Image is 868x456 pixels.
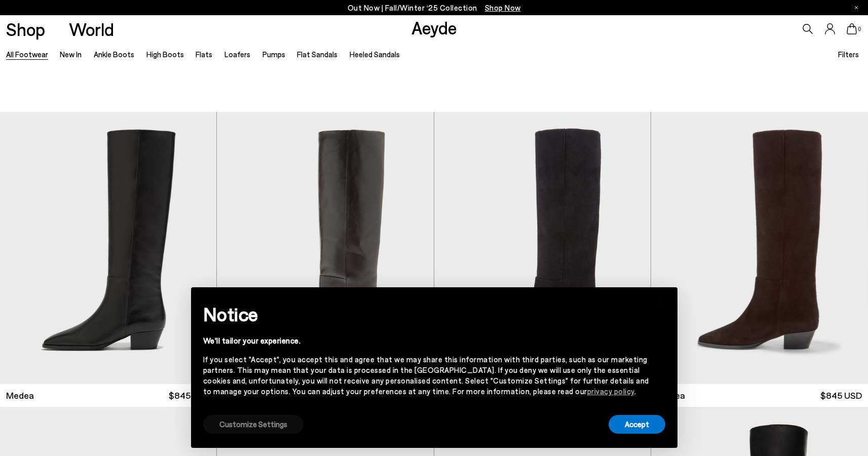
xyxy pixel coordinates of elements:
a: All Footwear [6,50,48,59]
a: 6 / 6 1 / 6 2 / 6 3 / 6 4 / 6 5 / 6 6 / 6 1 / 6 Next slide Previous slide [651,112,868,384]
h2: Notice [203,301,649,327]
span: Filters [838,50,859,59]
img: Medea Knee-High Boots [217,112,433,384]
a: New In [60,50,82,59]
a: Shop [6,20,45,38]
a: privacy policy [587,387,634,396]
div: 1 / 6 [651,112,868,384]
div: We'll tailor your experience. [203,335,649,346]
a: Pumps [262,50,285,59]
img: Medea Suede Knee-High Boots [434,112,651,384]
span: $845 USD [820,389,862,402]
a: Heeled Sandals [350,50,400,59]
span: Navigate to /collections/new-in [485,3,521,12]
a: Medea $845 USD [651,384,868,407]
span: 0 [857,26,862,32]
p: Out Now | Fall/Winter ‘25 Collection [348,2,521,14]
span: Medea [6,389,34,402]
div: If you select "Accept", you accept this and agree that we may share this information with third p... [203,354,649,397]
button: Close this notice [649,290,673,315]
a: Aeyde [411,17,457,38]
a: Ankle Boots [94,50,134,59]
img: Medea Suede Knee-High Boots [651,112,868,384]
a: Loafers [224,50,250,59]
span: $845 USD [169,389,210,402]
a: Flats [196,50,212,59]
span: × [658,295,665,310]
a: High Boots [146,50,184,59]
a: Flat Sandals [297,50,337,59]
a: 0 [847,23,857,34]
button: Customize Settings [203,415,304,434]
button: Accept [609,415,665,434]
a: World [69,20,114,38]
